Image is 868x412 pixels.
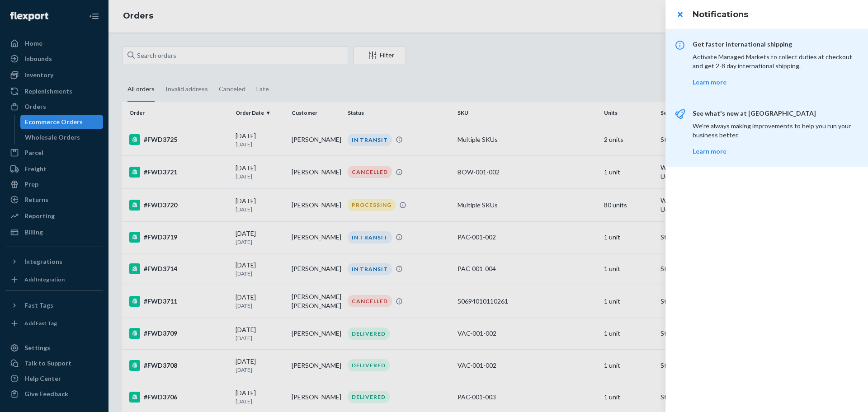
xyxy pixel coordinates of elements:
p: Activate Managed Markets to collect duties at checkout and get 2-8 day international shipping. [693,52,857,70]
a: Learn more [693,78,726,86]
p: We're always making improvements to help you run your business better. [693,122,857,140]
p: Get faster international shipping [693,40,857,49]
a: Learn more [693,147,726,155]
button: close [671,5,689,23]
p: See what's new at [GEOGRAPHIC_DATA] [693,109,857,118]
h3: Notifications [693,9,857,20]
